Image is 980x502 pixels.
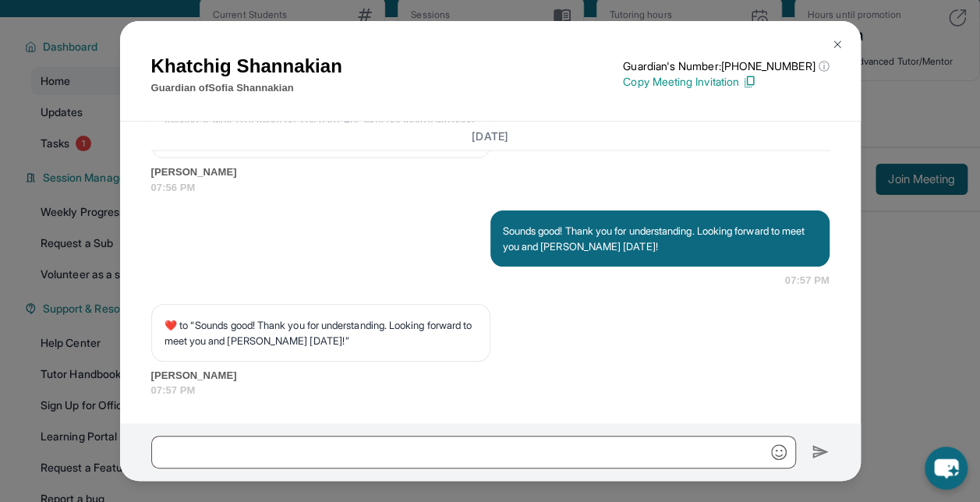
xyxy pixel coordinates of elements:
[831,38,844,51] img: Close Icon
[151,164,830,180] span: [PERSON_NAME]
[151,128,830,143] h3: [DATE]
[151,180,830,196] span: 07:56 PM
[771,444,787,460] img: Emoji
[151,383,830,398] span: 07:57 PM
[151,52,342,80] h1: Khatchig Shannakian
[165,317,477,348] p: ​❤️​ to “ Sounds good! Thank you for understanding. Looking forward to meet you and [PERSON_NAME]...
[925,447,968,490] button: chat-button
[151,368,830,384] span: [PERSON_NAME]
[818,58,829,74] span: ⓘ
[742,75,756,89] img: Copy Icon
[812,443,830,461] img: Send icon
[785,273,830,288] span: 07:57 PM
[151,80,342,96] p: Guardian of Sofia Shannakian
[623,74,829,90] p: Copy Meeting Invitation
[503,223,817,254] p: Sounds good! Thank you for understanding. Looking forward to meet you and [PERSON_NAME] [DATE]!
[623,58,829,74] p: Guardian's Number: [PHONE_NUMBER]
